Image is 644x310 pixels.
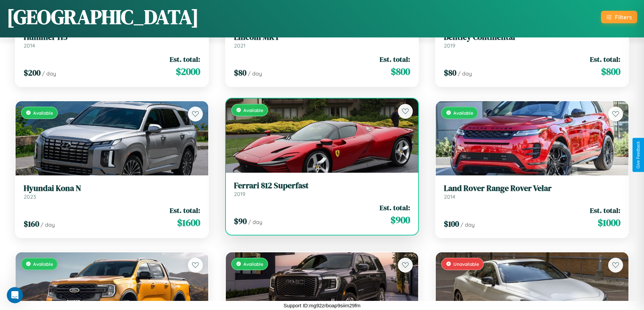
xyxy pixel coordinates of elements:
[615,13,632,21] div: Filters
[170,54,200,64] span: Est. total:
[380,203,410,213] span: Est. total:
[444,32,620,42] h3: Bentley Continental
[636,141,641,169] div: Give Feedback
[590,205,620,215] span: Est. total:
[234,67,246,78] span: $ 80
[598,216,620,229] span: $ 1000
[24,42,35,49] span: 2014
[24,32,200,49] a: Hummer H32014
[444,193,455,200] span: 2014
[444,32,620,49] a: Bentley Continental2019
[234,32,410,49] a: Lincoln MKT2021
[177,216,200,229] span: $ 1600
[7,287,23,303] iframe: Intercom live chat
[234,32,410,42] h3: Lincoln MKT
[248,219,262,225] span: / day
[390,213,410,227] span: $ 900
[460,221,475,228] span: / day
[453,110,473,116] span: Available
[24,32,200,42] h3: Hummer H3
[234,181,410,191] h3: Ferrari 812 Superfast
[234,42,245,49] span: 2021
[234,181,410,197] a: Ferrari 812 Superfast2019
[248,70,262,77] span: / day
[601,11,637,23] button: Filters
[41,221,55,228] span: / day
[170,205,200,215] span: Est. total:
[176,65,200,78] span: $ 2000
[7,3,199,31] h1: [GEOGRAPHIC_DATA]
[391,65,410,78] span: $ 800
[444,184,620,200] a: Land Rover Range Rover Velar2014
[453,261,479,267] span: Unavailable
[590,54,620,64] span: Est. total:
[33,261,53,267] span: Available
[243,261,263,267] span: Available
[24,193,36,200] span: 2023
[33,110,53,116] span: Available
[444,42,455,49] span: 2019
[444,184,620,193] h3: Land Rover Range Rover Velar
[601,65,620,78] span: $ 800
[234,216,247,227] span: $ 90
[24,218,39,229] span: $ 160
[380,54,410,64] span: Est. total:
[458,70,472,77] span: / day
[24,184,200,193] h3: Hyundai Kona N
[42,70,56,77] span: / day
[24,67,41,78] span: $ 200
[243,107,263,113] span: Available
[24,184,200,200] a: Hyundai Kona N2023
[444,218,459,229] span: $ 100
[444,67,456,78] span: $ 80
[234,191,245,197] span: 2019
[284,301,361,310] p: Support ID: mg92zrboap9siim29fm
